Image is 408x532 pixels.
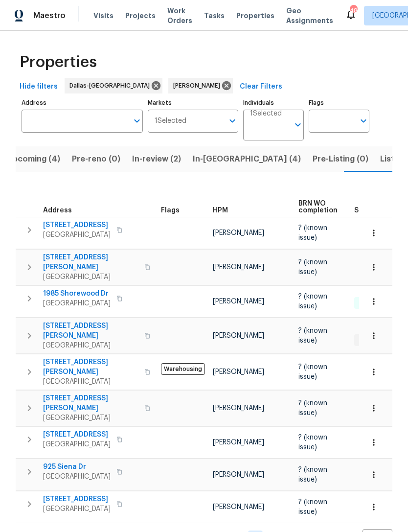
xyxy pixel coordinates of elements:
[193,152,301,166] span: In-[GEOGRAPHIC_DATA] (4)
[226,114,239,128] button: Open
[213,207,228,214] span: HPM
[213,471,264,478] span: [PERSON_NAME]
[298,293,327,310] span: ? (known issue)
[33,11,66,21] span: Maestro
[213,504,264,510] span: [PERSON_NAME]
[93,11,113,21] span: Visits
[236,78,286,96] button: Clear Filters
[243,100,304,106] label: Individuals
[357,114,370,128] button: Open
[43,472,111,482] span: [GEOGRAPHIC_DATA]
[298,259,327,276] span: ? (known issue)
[43,341,138,350] span: [GEOGRAPHIC_DATA]
[43,413,138,423] span: [GEOGRAPHIC_DATA]
[298,327,327,344] span: ? (known issue)
[204,12,225,19] span: Tasks
[355,299,382,307] span: 1 Done
[298,364,327,380] span: ? (known issue)
[350,6,357,16] div: 48
[43,439,111,449] span: [GEOGRAPHIC_DATA]
[43,230,111,240] span: [GEOGRAPHIC_DATA]
[20,81,58,93] span: Hide filters
[213,369,264,375] span: [PERSON_NAME]
[313,152,368,166] span: Pre-Listing (0)
[309,100,369,106] label: Flags
[72,152,120,166] span: Pre-reno (0)
[132,152,181,166] span: In-review (2)
[355,336,396,344] span: 1 Accepted
[213,405,264,412] span: [PERSON_NAME]
[213,230,264,236] span: [PERSON_NAME]
[43,430,111,439] span: [STREET_ADDRESS]
[43,289,111,299] span: 1985 Shorewood Dr
[69,81,154,91] span: Dallas-[GEOGRAPHIC_DATA]
[43,504,111,514] span: [GEOGRAPHIC_DATA]
[161,363,205,375] span: Warehousing
[43,272,138,282] span: [GEOGRAPHIC_DATA]
[20,57,97,67] span: Properties
[43,462,111,472] span: 925 Siena Dr
[43,393,138,413] span: [STREET_ADDRESS][PERSON_NAME]
[213,298,264,305] span: [PERSON_NAME]
[43,220,111,230] span: [STREET_ADDRESS]
[298,225,327,241] span: ? (known issue)
[130,114,144,128] button: Open
[7,152,60,166] span: Upcoming (4)
[240,81,282,93] span: Clear Filters
[43,253,138,272] span: [STREET_ADDRESS][PERSON_NAME]
[125,11,156,21] span: Projects
[213,264,264,271] span: [PERSON_NAME]
[213,332,264,339] span: [PERSON_NAME]
[354,207,386,214] span: Summary
[236,11,274,21] span: Properties
[291,118,305,132] button: Open
[298,400,327,416] span: ? (known issue)
[148,100,239,106] label: Markets
[43,377,138,387] span: [GEOGRAPHIC_DATA]
[161,207,180,214] span: Flags
[298,434,327,451] span: ? (known issue)
[250,110,282,118] span: 1 Selected
[43,357,138,377] span: [STREET_ADDRESS][PERSON_NAME]
[16,78,62,96] button: Hide filters
[298,499,327,515] span: ? (known issue)
[213,439,264,446] span: [PERSON_NAME]
[167,6,192,25] span: Work Orders
[65,78,162,93] div: Dallas-[GEOGRAPHIC_DATA]
[298,200,338,214] span: BRN WO completion
[173,81,224,91] span: [PERSON_NAME]
[43,321,138,341] span: [STREET_ADDRESS][PERSON_NAME]
[168,78,233,93] div: [PERSON_NAME]
[43,299,111,308] span: [GEOGRAPHIC_DATA]
[286,6,333,25] span: Geo Assignments
[298,466,327,483] span: ? (known issue)
[43,494,111,504] span: [STREET_ADDRESS]
[22,100,143,106] label: Address
[155,117,186,125] span: 1 Selected
[43,207,72,214] span: Address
